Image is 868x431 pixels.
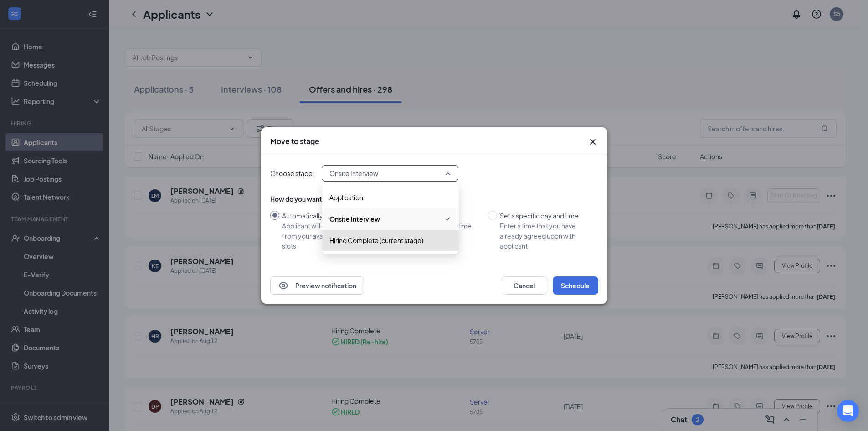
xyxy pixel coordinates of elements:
div: How do you want to schedule time with the applicant? [270,194,598,203]
span: Onsite Interview [329,214,380,224]
span: Onsite Interview [329,166,378,180]
svg: Eye [278,280,289,291]
span: Hiring Complete (current stage) [329,235,423,245]
button: EyePreview notification [270,276,364,295]
div: Set a specific day and time [500,211,591,221]
svg: Checkmark [444,213,452,224]
div: Open Intercom Messenger [837,400,859,422]
button: Schedule [553,276,598,295]
span: Application [329,192,363,203]
div: Enter a time that you have already agreed upon with applicant [500,221,591,251]
span: Choose stage: [270,168,314,178]
svg: Cross [587,136,598,147]
h3: Move to stage [270,136,319,146]
button: Cancel [502,276,547,295]
button: Close [587,136,598,147]
div: Automatically [282,211,354,221]
div: Applicant will select from your available time slots [282,221,354,251]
